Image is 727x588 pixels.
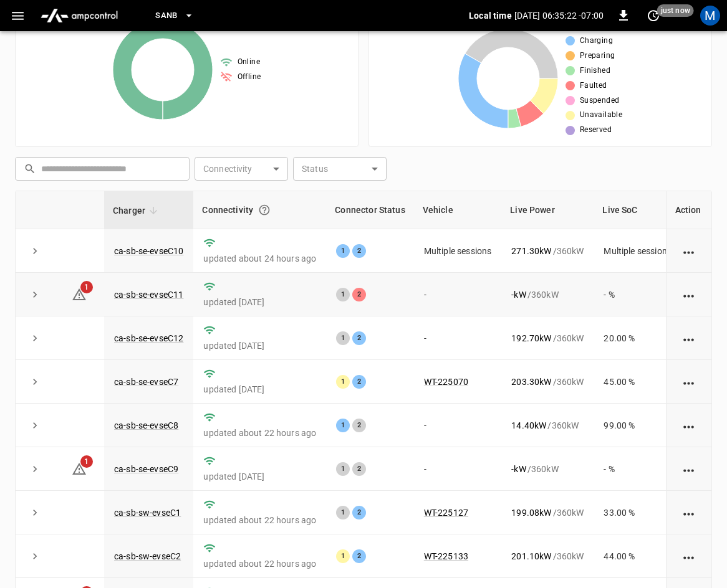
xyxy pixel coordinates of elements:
a: ca-sb-se-evseC7 [114,377,178,387]
p: updated about 24 hours ago [203,252,316,265]
td: 20.00 % [594,316,681,360]
span: Charging [580,35,613,47]
button: set refresh interval [643,6,663,26]
div: / 360 kW [511,288,584,301]
img: ampcontrol.io logo [36,4,123,27]
button: SanB [150,4,199,28]
div: / 360 kW [511,506,584,519]
div: action cell options [681,506,697,519]
p: updated [DATE] [203,339,316,352]
button: Connection between the charger and our software. [253,199,276,221]
div: profile-icon [700,6,720,26]
div: 2 [352,288,366,301]
th: Vehicle [414,191,502,229]
div: 2 [352,375,366,389]
a: ca-sb-se-evseC10 [114,246,183,256]
a: WT-225127 [424,508,468,518]
span: 1 [80,455,93,468]
div: 1 [336,419,350,432]
div: action cell options [681,332,697,344]
a: ca-sb-sw-evseC2 [114,551,181,561]
div: Connectivity [202,199,317,221]
p: 199.08 kW [511,506,551,519]
a: 1 [72,463,87,473]
p: updated about 22 hours ago [203,427,316,439]
th: Connector Status [326,191,413,229]
div: 1 [336,288,350,301]
td: 44.00 % [594,534,681,578]
div: / 360 kW [511,550,584,562]
span: Faulted [580,80,607,92]
div: action cell options [681,245,697,257]
p: updated [DATE] [203,383,316,396]
div: action cell options [681,376,697,388]
div: action cell options [681,288,697,301]
td: Multiple sessions [594,229,681,273]
p: 192.70 kW [511,332,551,344]
p: updated [DATE] [203,296,316,308]
div: 2 [352,419,366,432]
button: expand row [26,460,44,478]
span: just now [657,4,694,17]
div: 1 [336,462,350,476]
p: - kW [511,288,526,301]
div: / 360 kW [511,332,584,344]
span: Online [238,56,260,69]
a: WT-225133 [424,551,468,561]
a: ca-sb-se-evseC9 [114,464,178,474]
p: 203.30 kW [511,376,551,388]
div: 1 [336,244,350,258]
span: Unavailable [580,109,622,121]
div: 1 [336,506,350,519]
p: updated about 22 hours ago [203,557,316,570]
div: action cell options [681,550,697,562]
div: 2 [352,506,366,519]
td: - % [594,273,681,316]
td: 33.00 % [594,491,681,534]
a: ca-sb-se-evseC8 [114,420,178,430]
button: expand row [26,329,44,348]
p: 271.30 kW [511,245,551,257]
a: ca-sb-se-evseC11 [114,290,183,300]
th: Live Power [501,191,594,229]
div: 2 [352,549,366,563]
span: SanB [155,9,178,23]
td: - [414,404,502,447]
div: action cell options [681,463,697,475]
a: 1 [72,288,87,298]
td: - % [594,447,681,491]
span: Finished [580,65,610,77]
p: 14.40 kW [511,419,546,432]
span: Suspended [580,95,620,107]
div: / 360 kW [511,419,584,432]
td: Multiple sessions [414,229,502,273]
th: Live SoC [594,191,681,229]
td: - [414,447,502,491]
div: 2 [352,331,366,345]
a: ca-sb-se-evseC12 [114,333,183,343]
td: - [414,316,502,360]
button: expand row [26,285,44,304]
th: Action [666,191,711,229]
div: 2 [352,244,366,258]
button: expand row [26,242,44,260]
div: 1 [336,375,350,389]
span: Preparing [580,50,615,62]
p: updated [DATE] [203,470,316,483]
td: - [414,273,502,316]
span: Offline [238,71,261,83]
div: 2 [352,462,366,476]
a: ca-sb-sw-evseC1 [114,508,181,518]
p: 201.10 kW [511,550,551,562]
button: expand row [26,547,44,566]
div: / 360 kW [511,376,584,388]
span: Charger [113,203,161,218]
td: 99.00 % [594,404,681,447]
p: - kW [511,463,526,475]
button: expand row [26,503,44,522]
button: expand row [26,372,44,391]
p: updated about 22 hours ago [203,514,316,526]
div: / 360 kW [511,245,584,257]
p: [DATE] 06:35:22 -07:00 [514,9,604,22]
div: action cell options [681,419,697,432]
